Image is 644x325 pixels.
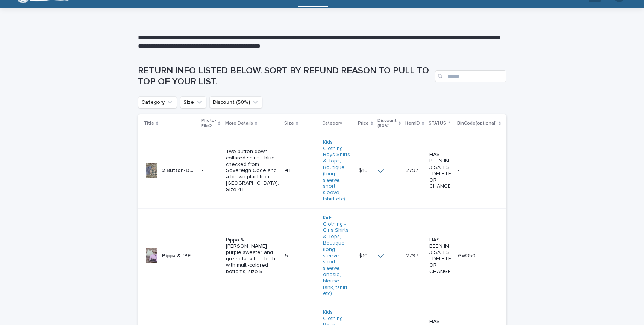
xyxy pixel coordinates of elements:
p: Two button-down collared shirts - blue checked from Sovereign Code and a brown plaid from [GEOGRA... [226,149,279,193]
p: Discount (50%) [377,117,397,131]
a: Kids Clothing - Boys Shirts & Tops, Boutique (long sleeve, short sleeve, tshirt etc) [323,139,353,202]
p: 4T [285,167,317,174]
p: Photo-File2 [201,117,216,131]
tr: Pippa & [PERSON_NAME] and Tank Top 5Pippa & [PERSON_NAME] and Tank Top 5 -Pippa & [PERSON_NAME] p... [138,208,554,303]
p: BinCode(optional) [457,119,497,128]
p: - [458,166,461,174]
a: Kids Clothing - Girls Shirts & Tops, Boutique (long sleeve, short sleeve, onesie, blouse, tank, t... [323,215,353,297]
input: Search [435,70,506,82]
p: - [202,253,220,259]
p: Category [322,119,342,128]
button: Size [180,96,206,108]
p: $ 10.00 [359,166,374,174]
p: HAS BEEN IN 3 SALES - DELETE OR CHANGE [429,152,452,190]
p: STATUS [429,119,446,128]
p: ItemID [405,119,420,128]
p: 5 [285,253,317,259]
button: Category [138,96,177,108]
p: $ 10.00 [359,251,374,259]
tr: 2 Button-Down Shirts from Sovereign Code and Oshkosh 4T2 Button-Down Shirts from Sovereign Code a... [138,133,554,208]
p: 279746 [406,166,424,174]
p: Size [284,119,294,128]
button: Discount (50%) [209,96,262,108]
p: Title [144,119,154,128]
p: More Details [225,119,253,128]
p: 2 Button-Down Shirts from Sovereign Code and Oshkosh 4T [162,166,198,174]
p: Pippa & Julie Sweater and Tank Top 5 [162,251,198,259]
p: - [202,167,220,174]
p: Pippa & [PERSON_NAME] purple sweater and green tank top, both with multi-colored bottoms, size 5. [226,237,279,275]
p: RefundReason [506,119,538,128]
p: HAS BEEN IN 3 SALES - DELETE OR CHANGE [429,237,452,275]
h1: RETURN INFO LISTED BELOW. SORT BY REFUND REASON TO PULL TO TOP OF YOUR LIST. [138,65,432,87]
p: GW350 [458,251,477,259]
p: Price [358,119,369,128]
p: 279754 [406,251,424,259]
